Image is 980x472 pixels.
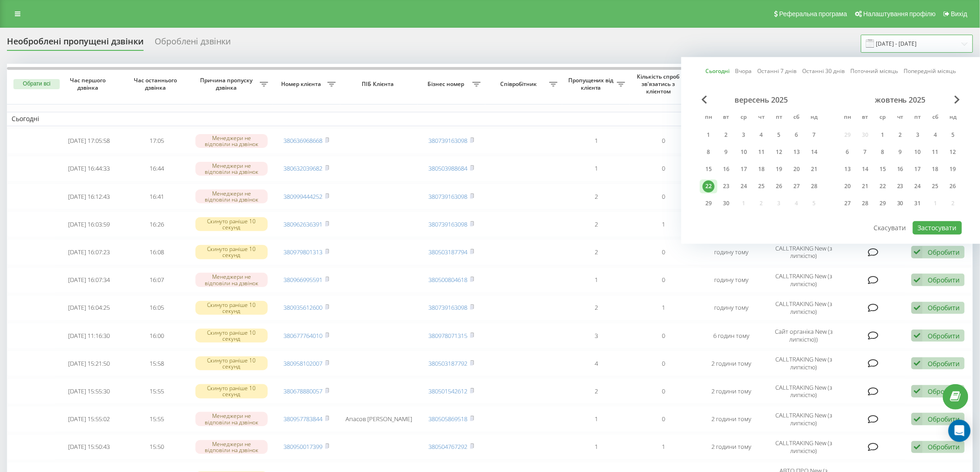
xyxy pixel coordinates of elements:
[562,184,630,209] td: 2
[55,156,123,182] td: [DATE] 16:44:33
[195,162,268,176] div: Менеджери не відповіли на дзвінок
[700,179,717,193] div: пн 22 вер 2025 р.
[429,276,468,284] a: 380500804618
[842,146,854,158] div: 6
[947,180,959,192] div: 26
[630,350,697,376] td: 0
[894,146,906,158] div: 9
[630,184,697,209] td: 0
[284,164,323,172] a: 380632039682
[55,239,123,265] td: [DATE] 16:07:23
[697,295,765,321] td: годину тому
[909,128,927,142] div: пт 3 жовт 2025 р.
[955,95,960,104] span: Next Month
[755,163,767,175] div: 18
[770,179,788,193] div: пт 26 вер 2025 р.
[947,163,959,175] div: 19
[892,162,909,176] div: чт 16 жовт 2025 р.
[703,129,715,141] div: 1
[284,442,323,451] a: 380950017399
[877,163,889,175] div: 15
[927,145,944,159] div: сб 11 жовт 2025 р.
[947,146,959,158] div: 12
[562,267,630,293] td: 1
[894,129,906,141] div: 2
[429,442,468,451] a: 380504767292
[697,378,765,404] td: 2 години тому
[788,145,805,159] div: сб 13 вер 2025 р.
[930,180,942,192] div: 25
[562,406,630,432] td: 1
[859,146,871,158] div: 7
[770,162,788,176] div: пт 19 вер 2025 р.
[562,350,630,376] td: 4
[697,406,765,432] td: 2 години тому
[738,163,750,175] div: 17
[195,356,268,370] div: Скинуто раніше 10 секунд
[770,145,788,159] div: пт 12 вер 2025 р.
[562,434,630,460] td: 1
[562,211,630,237] td: 2
[630,156,697,182] td: 0
[737,111,751,125] abbr: середа
[791,180,803,192] div: 27
[738,180,750,192] div: 24
[839,145,856,159] div: пн 6 жовт 2025 р.
[717,196,735,210] div: вт 30 вер 2025 р.
[928,248,960,257] div: Обробити
[195,77,259,91] span: Причина пропуску дзвінка
[131,77,183,91] span: Час останнього дзвінка
[735,128,753,142] div: ср 3 вер 2025 р.
[912,197,924,209] div: 31
[773,163,785,175] div: 19
[808,146,820,158] div: 14
[422,80,472,88] span: Бізнес номер
[754,111,768,125] abbr: четвер
[892,179,909,193] div: чт 23 жовт 2025 р.
[429,387,468,395] a: 380501542612
[930,129,942,141] div: 4
[340,406,418,432] td: Апасов [PERSON_NAME]
[429,192,468,201] a: 380739163098
[195,217,268,231] div: Скинуто раніше 10 секунд
[911,111,925,125] abbr: п’ятниця
[805,128,823,142] div: нд 7 вер 2025 р.
[788,162,805,176] div: сб 20 вер 2025 р.
[877,180,889,192] div: 22
[807,111,821,125] abbr: неділя
[284,303,323,312] a: 380935612600
[703,197,715,209] div: 29
[195,412,268,426] div: Менеджери не відповіли на дзвінок
[928,359,960,368] div: Обробити
[703,146,715,158] div: 8
[851,67,898,76] a: Поточний місяць
[859,197,871,209] div: 28
[123,156,190,182] td: 16:44
[839,196,856,210] div: пн 27 жовт 2025 р.
[876,111,890,125] abbr: середа
[703,180,715,192] div: 22
[755,180,767,192] div: 25
[856,145,874,159] div: вт 7 жовт 2025 р.
[700,128,717,142] div: пн 1 вер 2025 р.
[703,163,715,175] div: 15
[123,350,190,376] td: 15:58
[634,73,685,95] span: Кількість спроб зв'язатись з клієнтом
[892,196,909,210] div: чт 30 жовт 2025 р.
[55,128,123,154] td: [DATE] 17:05:58
[630,406,697,432] td: 0
[765,323,842,349] td: Сайт органіка New (з липкістю))
[791,129,803,141] div: 6
[697,350,765,376] td: 2 години тому
[944,162,962,176] div: нд 19 жовт 2025 р.
[195,329,268,343] div: Скинуто раніше 10 секунд
[892,128,909,142] div: чт 2 жовт 2025 р.
[123,184,190,209] td: 16:41
[930,163,942,175] div: 18
[753,145,770,159] div: чт 11 вер 2025 р.
[195,273,268,287] div: Менеджери не відповіли на дзвінок
[951,10,967,18] span: Вихід
[562,323,630,349] td: 3
[753,162,770,176] div: чт 18 вер 2025 р.
[195,134,268,148] div: Менеджери не відповіли на дзвінок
